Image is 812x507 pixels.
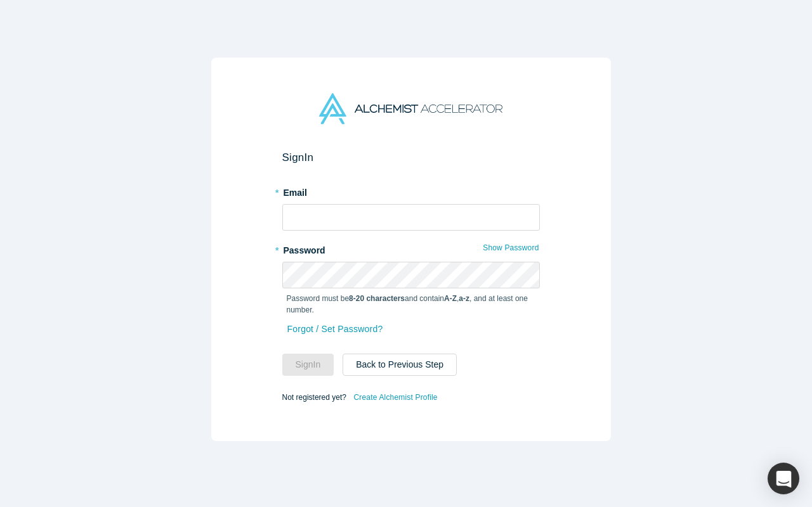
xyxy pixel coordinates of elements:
[282,182,540,200] label: Email
[282,393,346,402] span: Not registered yet?
[459,294,469,303] strong: a-z
[282,151,540,164] h2: Sign In
[282,240,540,257] label: Password
[343,354,457,376] button: Back to Previous Step
[282,354,334,376] button: SignIn
[349,294,405,303] strong: 8-20 characters
[319,93,502,124] img: Alchemist Accelerator Logo
[482,240,539,256] button: Show Password
[444,294,457,303] strong: A-Z
[353,389,438,406] a: Create Alchemist Profile
[287,293,535,316] p: Password must be and contain , , and at least one number.
[287,318,384,340] a: Forgot / Set Password?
